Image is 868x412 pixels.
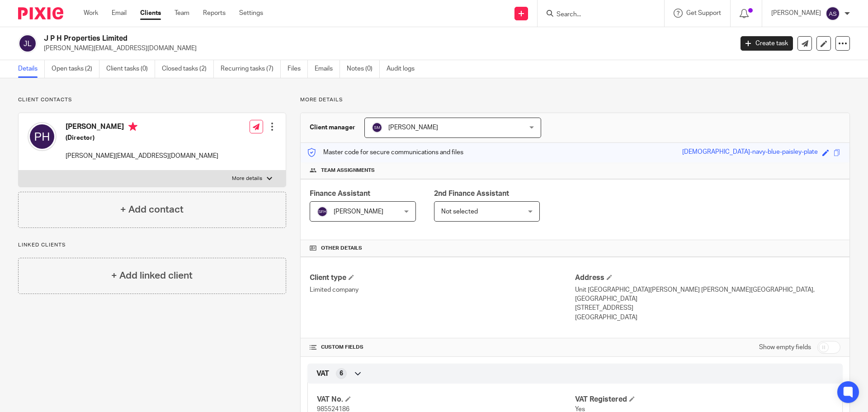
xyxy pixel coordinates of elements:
h4: VAT No. [317,395,575,404]
span: [PERSON_NAME] [388,124,438,131]
a: Audit logs [387,60,421,78]
h4: [PERSON_NAME] [66,122,218,133]
p: Master code for secure communications and files [307,148,463,157]
img: svg%3E [28,122,57,151]
a: Create task [741,36,793,51]
span: Other details [321,245,362,252]
a: Settings [239,9,263,18]
a: Files [288,60,308,78]
img: svg%3E [317,206,328,217]
h4: + Add linked client [111,269,193,283]
a: Recurring tasks (7) [221,60,281,78]
input: Search [556,11,637,19]
h4: VAT Registered [575,395,833,404]
a: Details [18,60,45,78]
p: [STREET_ADDRESS] [575,303,840,313]
h5: (Director) [66,133,218,142]
h2: J P H Properties Limited [44,34,590,43]
h4: + Add contact [120,203,184,217]
span: [PERSON_NAME] [334,208,383,215]
p: Linked clients [18,242,286,249]
a: Closed tasks (2) [162,60,214,78]
span: Not selected [441,208,478,215]
a: Reports [203,9,226,18]
label: Show empty fields [759,343,811,352]
p: Limited company [310,285,575,294]
span: VAT [316,369,329,379]
a: Emails [315,60,340,78]
p: Client contacts [18,96,286,104]
p: Unit [GEOGRAPHIC_DATA][PERSON_NAME] [PERSON_NAME][GEOGRAPHIC_DATA], [GEOGRAPHIC_DATA] [575,285,840,304]
span: 6 [340,369,343,378]
p: [PERSON_NAME][EMAIL_ADDRESS][DOMAIN_NAME] [66,152,218,161]
a: Clients [140,9,161,18]
h3: Client manager [310,123,355,132]
a: Open tasks (2) [52,60,99,78]
h4: Address [575,273,840,283]
img: svg%3E [18,34,37,53]
p: More details [232,175,262,182]
span: 2nd Finance Assistant [434,190,509,197]
h4: CUSTOM FIELDS [310,344,575,351]
span: Get Support [686,10,721,16]
p: [GEOGRAPHIC_DATA] [575,313,840,322]
a: Notes (0) [347,60,380,78]
a: Client tasks (0) [106,60,155,78]
a: Work [84,9,98,18]
span: Team assignments [321,167,375,174]
p: More details [300,96,850,104]
i: Primary [128,122,137,131]
img: svg%3E [372,122,382,133]
a: Email [112,9,127,18]
a: Team [175,9,189,18]
img: Pixie [18,7,63,19]
p: [PERSON_NAME] [771,9,821,18]
div: [DEMOGRAPHIC_DATA]-navy-blue-paisley-plate [682,147,818,158]
span: Finance Assistant [310,190,370,197]
p: [PERSON_NAME][EMAIL_ADDRESS][DOMAIN_NAME] [44,44,727,53]
h4: Client type [310,273,575,283]
img: svg%3E [826,6,840,21]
